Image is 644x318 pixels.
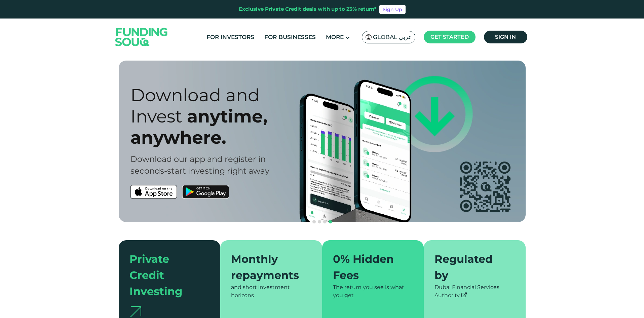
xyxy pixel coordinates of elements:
[130,153,334,165] div: Download our app and register in
[231,251,303,283] div: Monthly repayments
[130,84,334,106] div: Download and
[130,106,182,127] span: Invest
[333,251,405,283] div: 0% Hidden Fees
[328,219,333,224] button: navigation
[430,34,469,40] span: Get started
[187,106,268,127] span: anytime,
[129,306,141,317] img: arrow
[495,34,516,40] span: Sign in
[322,219,328,224] button: navigation
[317,219,322,224] button: navigation
[311,219,317,224] button: navigation
[130,127,334,148] div: anywhere.
[109,20,175,54] img: Logo
[333,283,413,299] div: The return you see is what you get
[231,283,311,299] div: and short investment horizons
[434,283,515,299] div: Dubai Financial Services Authority
[263,32,317,43] a: For Businesses
[129,251,202,299] div: Private Credit Investing
[130,165,334,177] div: seconds-start investing right away
[460,162,510,212] img: app QR code
[379,5,406,14] a: Sign Up
[239,5,377,13] div: Exclusive Private Credit deals with up to 23% return*
[182,185,229,199] img: Google Play
[326,34,344,40] span: More
[434,251,507,283] div: Regulated by
[130,185,177,199] img: App Store
[205,32,256,43] a: For Investors
[366,34,372,40] img: SA Flag
[484,31,527,43] a: Sign in
[373,33,412,41] span: Global عربي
